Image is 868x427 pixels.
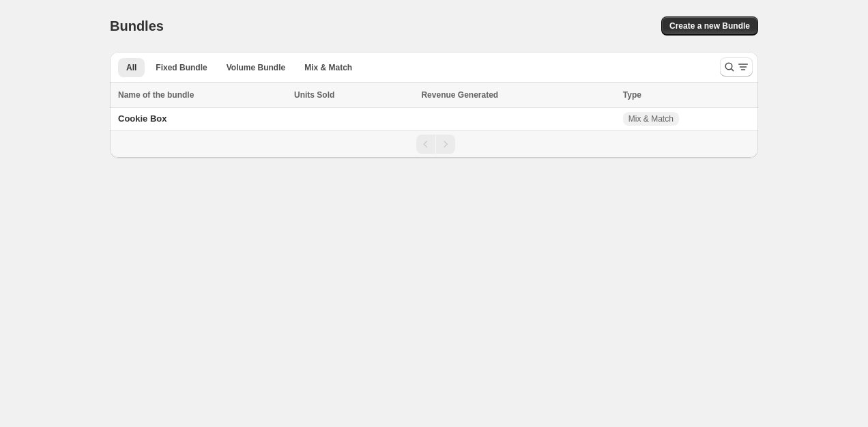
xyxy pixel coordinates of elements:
span: Revenue Generated [421,88,498,102]
span: Fixed Bundle [156,62,207,73]
span: Create a new Bundle [669,20,750,31]
button: Revenue Generated [421,88,512,102]
button: Units Sold [294,88,348,102]
h1: Bundles [110,18,164,34]
span: All [126,62,136,73]
span: Volume Bundle [227,62,285,73]
span: Cookie Box [118,113,167,124]
button: Create a new Bundle [661,16,758,36]
span: Mix & Match [628,113,674,124]
div: Type [623,88,750,102]
nav: Pagination [110,130,758,158]
div: Name of the bundle [118,88,286,102]
button: Search and filter results [720,57,753,77]
span: Mix & Match [304,62,352,73]
span: Units Sold [294,88,334,102]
